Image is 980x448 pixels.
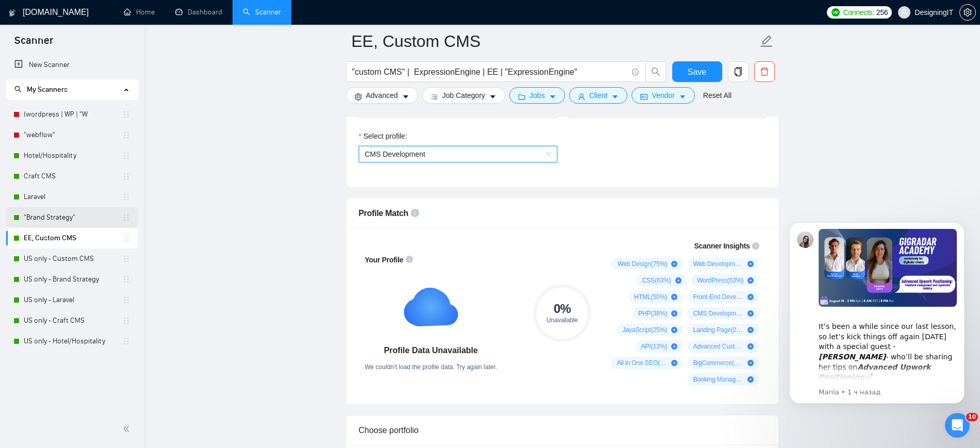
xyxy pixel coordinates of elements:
[634,293,667,301] span: HTML ( 50 %)
[632,69,639,75] span: info-circle
[671,294,677,300] span: plus-circle
[6,166,138,187] li: Craft CMS
[6,290,138,310] li: US only - Laravel
[24,166,122,187] a: Craft CMS
[752,242,759,250] span: info-circle
[122,131,130,139] span: holder
[675,277,682,284] span: plus-circle
[24,290,122,310] a: US only - Laravel
[365,363,497,371] span: We couldn’t load the profile data. Try again later.
[703,90,732,101] a: Reset All
[959,4,976,21] button: setting
[122,172,130,180] span: holder
[533,303,591,315] div: 0 %
[945,413,970,438] iframe: Intercom live chat
[518,93,525,101] span: folder
[611,93,619,101] span: caret-down
[589,90,608,101] span: Client
[6,228,138,248] li: EE, Custom CMS
[122,213,130,222] span: holder
[24,228,122,248] a: EE, Custom CMS
[693,293,743,301] span: Front-End Development ( 38 %)
[122,337,130,345] span: holder
[406,256,413,263] span: info-circle
[509,87,565,104] button: folderJobscaret-down
[748,310,754,317] span: plus-circle
[671,310,677,317] span: plus-circle
[693,309,743,318] span: CMS Development ( 25 %)
[352,28,758,54] input: Scanner name...
[533,317,591,323] div: Unavailable
[6,145,138,166] li: Hotel/Hospitality
[422,87,505,104] button: barsJob Categorycaret-down
[14,86,22,93] span: search
[6,310,138,331] li: US only - Craft CMS
[549,93,556,101] span: caret-down
[901,9,908,16] span: user
[346,87,418,104] button: settingAdvancedcaret-down
[359,209,409,218] span: Profile Match
[843,7,874,18] span: Connects:
[760,35,773,48] span: edit
[6,248,138,269] li: US only - Custom CMS
[6,33,61,55] span: Scanner
[632,87,694,104] button: idcardVendorcaret-down
[175,8,222,16] a: dashboardDashboard
[641,342,667,351] span: API ( 13 %)
[688,65,706,78] span: Save
[748,277,754,284] span: plus-circle
[14,55,129,75] a: New Scanner
[359,416,766,445] div: Choose portfolio
[24,248,122,269] a: US only - Custom CMS
[748,261,754,267] span: plus-circle
[748,360,754,366] span: plus-circle
[671,343,677,350] span: plus-circle
[652,90,674,101] span: Vendor
[365,256,404,264] span: Your Profile
[672,61,722,82] button: Save
[671,360,677,366] span: plus-circle
[384,346,478,355] strong: Profile Data Unavailable
[122,255,130,263] span: holder
[24,125,122,145] a: "webflow"
[24,310,122,331] a: US only - Craft CMS
[24,269,122,290] a: US only - Brand Strategy
[6,187,138,207] li: Laravel
[122,110,130,119] span: holder
[352,65,627,78] input: Search Freelance Jobs...
[693,359,743,367] span: BigCommerce ( 13 %)
[6,207,138,228] li: "Brand Strategy"
[122,152,130,160] span: holder
[489,93,496,101] span: caret-down
[411,209,419,217] span: info-circle
[832,8,840,16] img: upwork-logo.png
[124,8,155,16] a: homeHome
[355,93,362,101] span: setting
[693,326,743,334] span: Landing Page ( 25 %)
[618,260,667,268] span: Web Design ( 75 %)
[24,187,122,207] a: Laravel
[694,242,750,250] span: Scanner Insights
[693,260,743,268] span: Web Development ( 75 %)
[578,93,585,101] span: user
[365,150,426,158] span: CMS Development
[960,8,975,16] span: setting
[774,207,980,420] iframe: Intercom notifications сообщение
[622,326,667,334] span: JavaScript ( 25 %)
[748,376,754,383] span: plus-circle
[693,375,743,384] span: Booking Management System ( 13 %)
[363,130,407,142] span: Select profile:
[122,234,130,242] span: holder
[693,342,743,351] span: Advanced Custom Fields Plugin ( 13 %)
[6,269,138,290] li: US only - Brand Strategy
[122,317,130,325] span: holder
[366,90,398,101] span: Advanced
[27,85,68,94] span: My Scanners
[617,359,667,367] span: All in One SEO ( 13 %)
[243,8,281,16] a: searchScanner
[959,8,976,16] a: setting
